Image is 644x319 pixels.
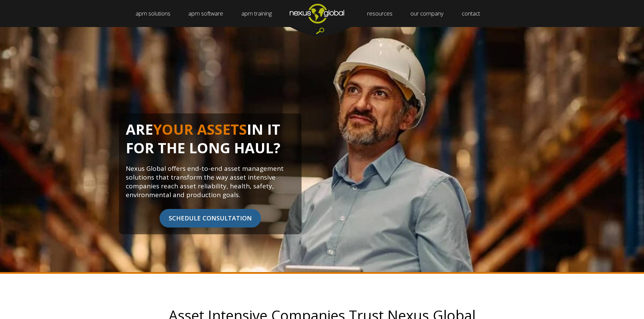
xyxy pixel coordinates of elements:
h1: ARE IN IT FOR THE LONG HAUL? [126,120,295,164]
span: SCHEDULE CONSULTATION [160,209,261,228]
span: YOUR ASSETS [153,119,247,139]
p: Nexus Global offers end-to-end asset management solutions that transform the way asset intensive ... [126,164,295,199]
